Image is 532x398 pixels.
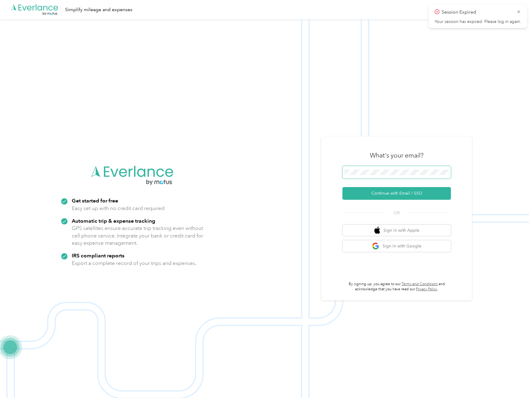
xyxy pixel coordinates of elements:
p: Easy set up with no credit card required [72,205,165,212]
div: Simplify mileage and expenses [65,6,132,14]
span: OR [386,210,407,216]
a: Terms and Conditions [401,282,438,286]
button: apple logoSign in with Apple [342,224,451,236]
strong: IRS compliant reports [72,252,124,259]
p: By signing up, you agree to our and acknowledge that you have read our . [342,282,451,292]
strong: Get started for free [72,197,118,204]
iframe: Everlance-gr Chat Button Frame [498,364,532,398]
h3: What's your email? [370,151,423,160]
button: google logoSign in with Google [342,240,451,252]
strong: Automatic trip & expense tracking [72,218,155,224]
img: google logo [372,242,379,250]
p: Export a complete record of your trips and expenses. [72,259,197,267]
a: Privacy Policy [416,287,437,291]
p: Session Expired [442,8,512,16]
button: Continue with Email / SSO [342,187,451,200]
img: apple logo [374,227,380,234]
p: Your session has expired. Please log in again. [435,19,521,24]
p: GPS satellites ensure accurate trip tracking even without cell phone service. Integrate your bank... [72,224,203,247]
